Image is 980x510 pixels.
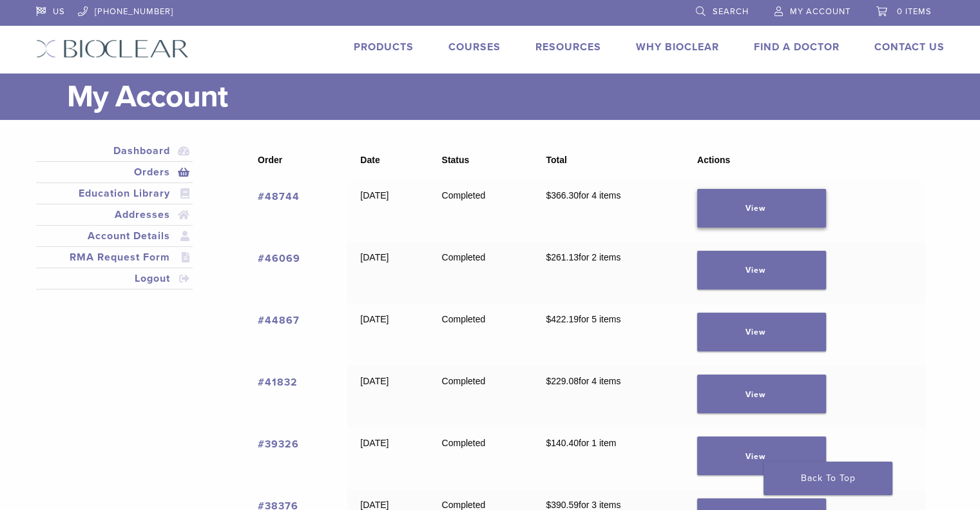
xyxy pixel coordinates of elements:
[360,190,389,201] time: [DATE]
[535,41,601,54] a: Resources
[360,155,380,165] span: Date
[441,155,469,165] span: Status
[546,438,551,448] span: $
[39,164,191,180] a: Orders
[39,228,191,244] a: Account Details
[360,314,389,324] time: [DATE]
[546,314,551,324] span: $
[897,6,932,17] span: 0 items
[429,427,533,489] td: Completed
[360,376,389,386] time: [DATE]
[354,41,414,54] a: Products
[39,186,191,201] a: Education Library
[697,375,826,413] a: View order 41832
[39,143,191,159] a: Dashboard
[713,6,749,17] span: Search
[754,41,840,54] a: Find A Doctor
[533,180,684,242] td: for 4 items
[636,41,719,54] a: Why Bioclear
[258,155,282,165] span: Order
[697,155,730,165] span: Actions
[546,190,579,201] span: 366.30
[360,252,389,262] time: [DATE]
[429,304,533,366] td: Completed
[360,500,389,510] time: [DATE]
[546,376,579,386] span: 229.08
[546,500,551,510] span: $
[258,376,298,389] a: View order number 41832
[546,376,551,386] span: $
[258,438,299,451] a: View order number 39326
[764,462,892,495] a: Back To Top
[429,242,533,304] td: Completed
[546,190,551,201] span: $
[546,155,566,165] span: Total
[258,252,300,265] a: View order number 46069
[874,41,945,54] a: Contact Us
[36,39,189,58] img: Bioclear
[36,141,193,305] nav: Account pages
[533,304,684,366] td: for 5 items
[533,242,684,304] td: for 2 items
[429,180,533,242] td: Completed
[546,438,579,448] span: 140.40
[360,438,389,448] time: [DATE]
[546,252,579,262] span: 261.13
[697,436,826,475] a: View order 39326
[533,427,684,489] td: for 1 item
[448,41,501,54] a: Courses
[67,74,945,120] h1: My Account
[258,314,300,327] a: View order number 44867
[546,252,551,262] span: $
[39,271,191,286] a: Logout
[533,366,684,427] td: for 4 items
[790,6,850,17] span: My Account
[39,250,191,265] a: RMA Request Form
[429,366,533,427] td: Completed
[39,207,191,222] a: Addresses
[546,500,579,510] span: 390.59
[258,190,300,203] a: View order number 48744
[697,189,826,228] a: View order 48744
[697,313,826,351] a: View order 44867
[546,314,579,324] span: 422.19
[697,251,826,289] a: View order 46069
